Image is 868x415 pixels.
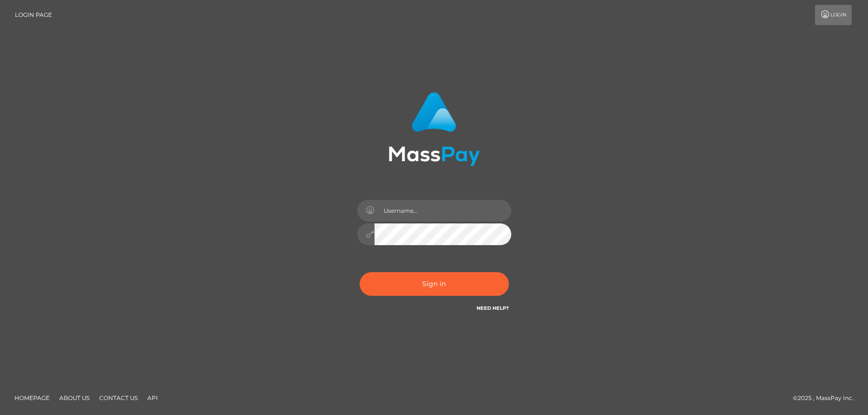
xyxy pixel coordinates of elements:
a: Login Page [15,5,52,25]
a: Login [815,5,852,25]
a: Homepage [11,390,53,405]
a: API [143,390,162,405]
input: Username... [375,200,511,221]
a: Need Help? [477,305,509,311]
button: Sign in [360,272,509,296]
img: MassPay Login [389,92,480,166]
div: © 2025 , MassPay Inc. [793,393,861,403]
a: Contact Us [95,390,142,405]
a: About Us [55,390,93,405]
